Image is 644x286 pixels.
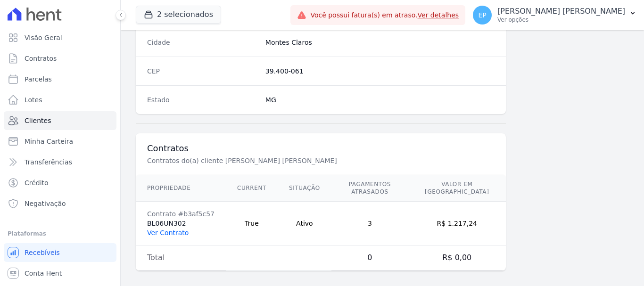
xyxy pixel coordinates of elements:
dt: Estado [147,95,258,105]
th: Propriedade [136,175,226,202]
a: Visão Geral [4,28,116,47]
td: Ativo [278,202,331,245]
td: 0 [331,245,408,270]
span: Clientes [25,116,51,125]
a: Clientes [4,111,116,130]
div: Contrato #b3af5c57 [147,209,215,219]
th: Pagamentos Atrasados [331,175,408,202]
dd: 39.400-061 [265,66,495,76]
dd: MG [265,95,495,105]
span: Crédito [25,178,49,188]
dt: Cidade [147,38,258,47]
td: True [226,202,278,245]
a: Parcelas [4,70,116,89]
button: 2 selecionados [136,6,221,24]
span: Você possui fatura(s) em atraso. [310,10,459,20]
span: Parcelas [25,74,52,84]
span: Lotes [25,95,42,105]
div: Plataformas [8,228,113,239]
td: R$ 0,00 [408,245,505,270]
a: Minha Carteira [4,132,116,151]
span: Visão Geral [25,33,62,42]
a: Conta Hent [4,264,116,283]
th: Valor em [GEOGRAPHIC_DATA] [408,175,505,202]
span: Minha Carteira [25,137,73,146]
p: [PERSON_NAME] [PERSON_NAME] [497,7,625,16]
a: Lotes [4,90,116,109]
a: Negativação [4,194,116,213]
td: BL06UN302 [136,202,226,245]
span: Transferências [25,157,72,167]
th: Current [226,175,278,202]
h3: Contratos [147,143,495,154]
a: Recebíveis [4,243,116,262]
span: Negativação [25,199,66,208]
td: R$ 1.217,24 [408,202,505,245]
p: Contratos do(a) cliente [PERSON_NAME] [PERSON_NAME] [147,156,464,165]
a: Transferências [4,153,116,172]
a: Ver Contrato [147,229,189,237]
dd: Montes Claros [265,38,495,47]
dt: CEP [147,66,258,76]
a: Contratos [4,49,116,68]
a: Ver detalhes [418,11,459,19]
th: Situação [278,175,331,202]
p: Ver opções [497,16,625,24]
span: Contratos [25,54,57,63]
span: EP [478,12,486,18]
span: Conta Hent [25,269,62,278]
td: 3 [331,202,408,245]
a: Crédito [4,173,116,192]
span: Recebíveis [25,248,60,257]
td: Total [136,245,226,270]
button: EP [PERSON_NAME] [PERSON_NAME] Ver opções [465,2,644,28]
